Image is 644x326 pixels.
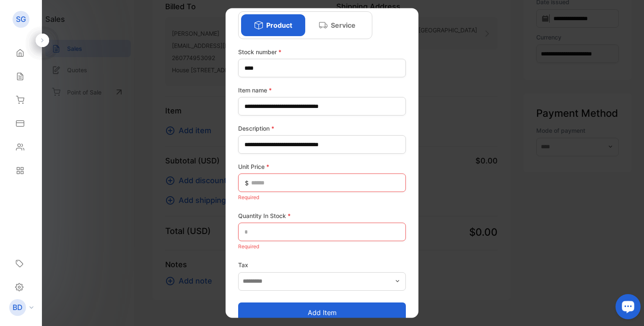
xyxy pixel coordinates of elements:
p: BD [13,302,23,313]
label: Item name [238,86,406,95]
p: Required [238,241,406,252]
p: Product [266,20,292,30]
label: Unit Price [238,162,406,171]
button: Add item [238,302,406,323]
label: Description [238,124,406,133]
p: SG [16,14,26,25]
p: Required [238,192,406,203]
span: $ [245,179,249,187]
p: Service [331,20,356,30]
label: Quantity In Stock [238,211,406,220]
label: Stock number [238,47,406,56]
label: Tax [238,260,406,269]
iframe: LiveChat chat widget [609,291,644,326]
